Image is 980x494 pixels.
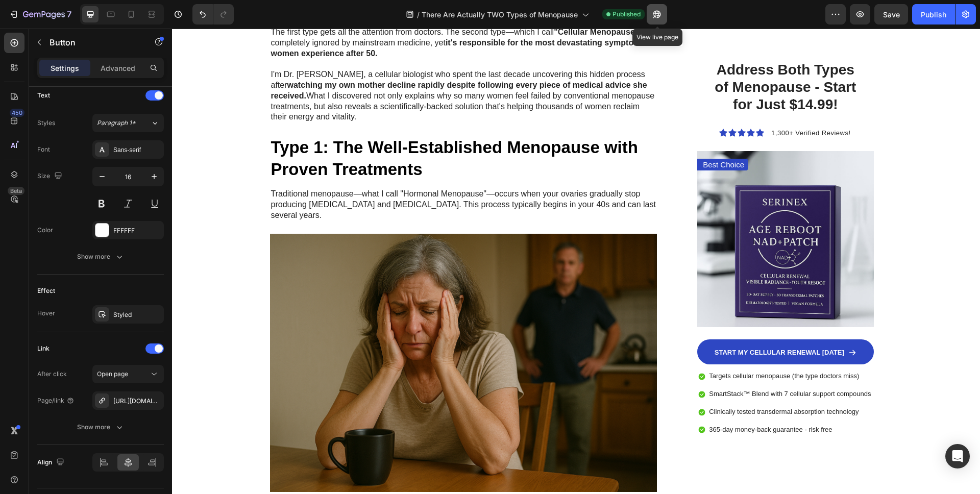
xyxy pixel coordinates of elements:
div: 450 [10,109,24,117]
div: Undo/Redo [192,4,234,24]
span: Open page [97,370,128,378]
button: Show more [37,418,164,436]
span: Published [612,10,641,19]
button: Save [874,4,908,24]
div: Link [37,344,50,353]
p: 7 [67,8,71,20]
div: Page/link [37,396,75,405]
div: Open Intercom Messenger [945,444,970,468]
h3: Type 1: The Well-Established Menopause with Proven Treatments [98,107,485,153]
div: Text [37,91,50,100]
button: Show more [37,248,164,266]
div: Sans-serif [113,145,161,155]
img: gempages_570282855607829728-2e43e275-2148-4831-aa5f-cd2f79fc35af.jpg [525,122,701,299]
button: Publish [912,4,955,24]
div: Color [37,226,53,235]
p: Button [50,36,136,48]
div: [URL][DOMAIN_NAME] [113,397,161,406]
div: Font [37,145,50,154]
div: Show more [77,252,125,262]
a: START MY CELLULAR RENEWAL [DATE] [525,311,701,336]
img: gempages_570282855607829728-55b0aa1b-a5f8-4cb5-a8a2-2d360c832b86.png [98,205,485,463]
div: Align [37,456,66,470]
div: Hover [37,309,55,318]
p: Settings [51,63,79,73]
div: FFFFFF [113,226,161,235]
p: I'm Dr. [PERSON_NAME], a cellular biologist who spent the last decade uncovering this hidden proc... [99,41,484,94]
p: SmartStack™ Blend with 7 cellular support compounds [537,361,699,370]
div: Size [37,169,64,183]
div: Styled [113,310,161,319]
iframe: Design area [172,29,980,494]
button: 7 [4,4,76,24]
p: 365-day money-back guarantee - risk free [537,397,699,406]
div: Styles [37,118,55,128]
div: Show more [77,422,125,432]
p: Traditional menopause—what I call "Hormonal Menopause"—occurs when your ovaries gradually stop pr... [99,160,484,192]
div: Publish [921,9,946,20]
span: 1,300+ Verified Reviews! [599,101,678,108]
p: Targets cellular menopause (the type doctors miss) [537,343,699,352]
p: Clinically tested transdermal absorption technology [537,379,699,388]
button: Paragraph 1* [92,114,164,132]
span: There Are Actually TWO Types of Menopause [422,9,578,20]
div: After click [37,369,67,379]
strong: watching my own mother decline rapidly despite following every piece of medical advice she received. [99,52,475,71]
span: / [417,9,420,20]
span: Save [883,10,900,19]
span: START MY CELLULAR RENEWAL [DATE] [543,320,672,328]
div: Effect [37,286,55,295]
div: Beta [8,187,24,195]
h2: Address Both Types of Menopause - Start for Just $14.99! [533,32,694,85]
p: Advanced [101,63,135,73]
strong: it's responsible for the most devastating symptoms women experience after 50. [99,10,474,29]
p: Best Choice [531,131,572,141]
button: Open page [92,365,164,383]
span: Paragraph 1* [97,118,136,128]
